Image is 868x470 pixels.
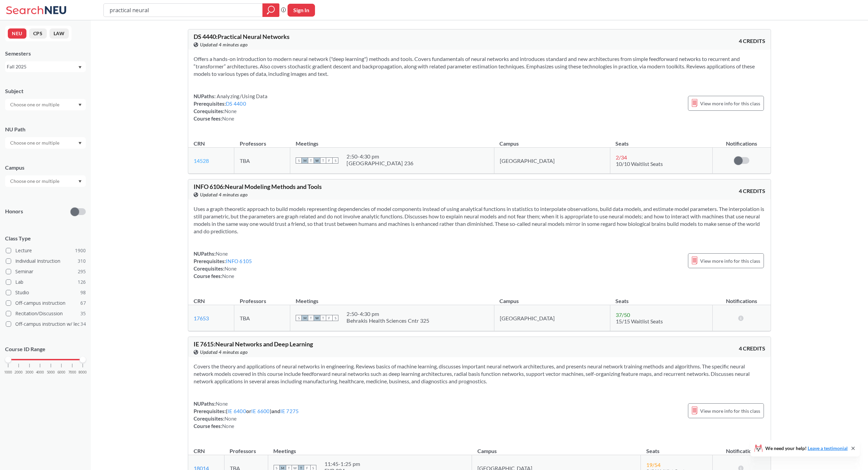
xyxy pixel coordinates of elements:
[347,160,413,167] div: [GEOGRAPHIC_DATA] 236
[194,157,209,164] a: 14528
[194,55,765,78] section: Offers a hands-on introduction to modern neural network ("deep learning") methods and tools. Cove...
[314,315,320,321] span: W
[712,291,771,305] th: Notifications
[47,370,55,374] span: 5000
[79,370,87,374] span: 8000
[78,66,82,69] svg: Dropdown arrow
[194,205,765,235] section: Uses a graph theoretic approach to build models representing dependencies of model components ins...
[234,148,290,174] td: TBA
[320,315,326,321] span: T
[700,99,760,108] span: View more info for this class
[7,63,78,70] div: Fall 2025
[290,133,494,148] th: Meetings
[6,299,86,307] label: Off-campus instruction
[6,320,86,328] label: Off-campus instruction w/ lec
[78,278,86,286] span: 126
[472,441,641,455] th: Campus
[320,157,326,164] span: T
[224,441,268,455] th: Professors
[616,161,663,167] span: 10/10 Waitlist Seats
[5,164,86,171] div: Campus
[68,370,76,374] span: 7000
[25,370,34,374] span: 3000
[222,273,234,279] span: None
[280,408,299,414] a: IE 7275
[78,104,82,106] svg: Dropdown arrow
[50,28,69,39] button: LAW
[332,157,338,164] span: S
[314,157,320,164] span: W
[216,401,228,407] span: None
[296,157,302,164] span: S
[6,309,86,318] label: Recitation/Discussion
[194,297,205,305] div: CRN
[262,3,279,17] div: magnifying glass
[610,291,712,305] th: Seats
[6,278,86,286] label: Lab
[194,315,209,321] a: 17653
[494,133,610,148] th: Campus
[4,370,12,374] span: 1000
[194,33,290,40] span: DS 4440 : Practical Neural Networks
[5,61,86,72] div: Fall 2025Dropdown arrow
[80,299,86,307] span: 67
[739,37,765,45] span: 4 CREDITS
[290,291,494,305] th: Meetings
[234,291,290,305] th: Professors
[234,133,290,148] th: Professors
[700,257,760,265] span: View more info for this class
[494,305,610,331] td: [GEOGRAPHIC_DATA]
[739,345,765,352] span: 4 CREDITS
[610,133,712,148] th: Seats
[646,462,660,468] span: 19 / 54
[194,400,299,430] div: NUPaths: Prerequisites: ( or ) and Corequisites: Course fees:
[6,288,86,297] label: Studio
[5,208,23,215] p: Honors
[222,115,234,122] span: None
[8,28,26,39] button: NEU
[80,310,86,317] span: 35
[80,289,86,296] span: 98
[267,5,275,15] svg: magnifying glass
[224,265,237,272] span: None
[302,157,308,164] span: M
[75,247,86,254] span: 1900
[308,157,314,164] span: T
[234,305,290,331] td: TBA
[308,315,314,321] span: T
[641,441,712,455] th: Seats
[268,441,472,455] th: Meetings
[765,446,848,451] span: We need your help!
[808,445,848,451] a: Leave a testimonial
[5,235,86,242] span: Class Type
[194,340,313,348] span: IE 7615 : Neural Networks and Deep Learning
[326,157,332,164] span: F
[616,318,663,324] span: 15/15 Waitlist Seats
[494,148,610,174] td: [GEOGRAPHIC_DATA]
[194,92,268,122] div: NUPaths: Prerequisites: Corequisites: Course fees:
[616,312,630,318] span: 37 / 50
[78,268,86,275] span: 295
[332,315,338,321] span: S
[226,258,252,264] a: INFO 6105
[78,257,86,265] span: 310
[251,408,270,414] a: IE 6600
[224,415,237,422] span: None
[712,133,771,148] th: Notifications
[216,93,268,99] span: Analyzing/Using Data
[7,101,64,109] input: Choose one or multiple
[200,41,248,48] span: Updated 4 minutes ago
[347,153,413,160] div: 2:50 - 4:30 pm
[57,370,65,374] span: 6000
[5,50,86,57] div: Semesters
[5,87,86,95] div: Subject
[7,177,64,185] input: Choose one or multiple
[109,4,258,16] input: Class, professor, course number, "phrase"
[324,461,360,467] div: 11:45 - 1:25 pm
[5,99,86,110] div: Dropdown arrow
[194,140,205,147] div: CRN
[347,311,429,317] div: 2:50 - 4:30 pm
[80,320,86,328] span: 34
[5,137,86,149] div: Dropdown arrow
[194,447,205,455] div: CRN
